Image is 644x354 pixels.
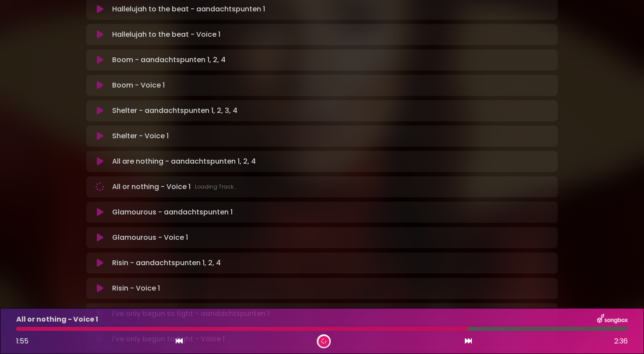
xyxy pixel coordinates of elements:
[112,29,220,40] p: Hallelujah to the beat - Voice 1
[112,55,226,65] p: Boom - aandachtspunten 1, 2, 4
[112,182,237,192] p: All or nothing - Voice 1
[112,80,165,91] p: Boom - Voice 1
[112,232,188,243] p: Glamourous - Voice 1
[614,336,628,347] span: 2:36
[112,207,233,217] p: Glamourous - aandachtspunten 1
[112,156,256,167] p: All are nothing - aandachtspunten 1, 2, 4
[112,258,221,268] p: Risin - aandachtspunten 1, 2, 4
[16,314,98,325] p: All or nothing - Voice 1
[112,4,265,14] p: Hallelujah to the beat - aandachtspunten 1
[112,283,160,294] p: Risin - Voice 1
[195,183,237,191] span: Loading Track...
[112,131,169,141] p: Shelter - Voice 1
[16,336,28,346] span: 1:55
[597,314,628,325] img: songbox-logo-white.png
[112,105,237,116] p: Shelter - aandachtspunten 1, 2, 3, 4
